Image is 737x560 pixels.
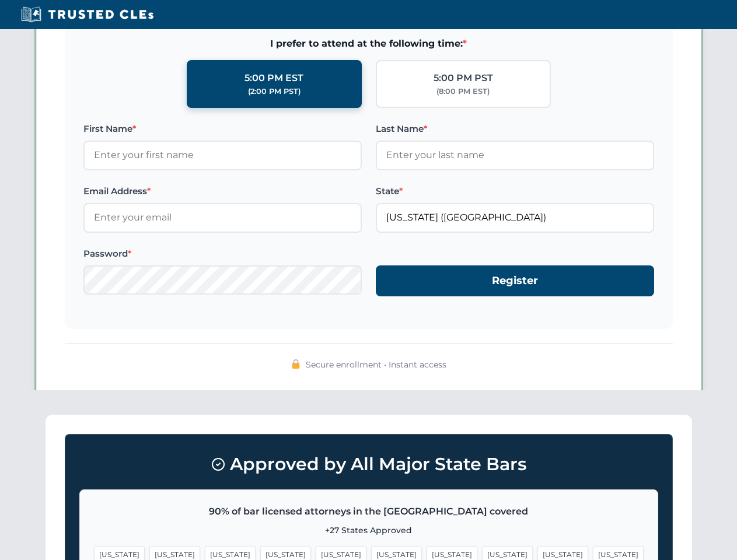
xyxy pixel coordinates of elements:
[291,359,301,369] img: 🔒
[306,358,446,371] span: Secure enrollment • Instant access
[248,86,301,97] div: (2:00 PM PST)
[18,6,157,23] img: Trusted CLEs
[83,122,362,136] label: First Name
[376,184,654,198] label: State
[436,86,490,97] div: (8:00 PM EST)
[83,247,362,261] label: Password
[83,203,362,232] input: Enter your email
[83,36,654,51] span: I prefer to attend at the following time:
[376,141,654,170] input: Enter your last name
[244,71,303,86] div: 5:00 PM EST
[376,203,654,232] input: Florida (FL)
[94,524,644,537] p: +27 States Approved
[376,265,654,296] button: Register
[94,504,644,519] p: 90% of bar licensed attorneys in the [GEOGRAPHIC_DATA] covered
[83,141,362,170] input: Enter your first name
[376,122,654,136] label: Last Name
[434,71,493,86] div: 5:00 PM PST
[83,184,362,198] label: Email Address
[79,449,658,480] h3: Approved by All Major State Bars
